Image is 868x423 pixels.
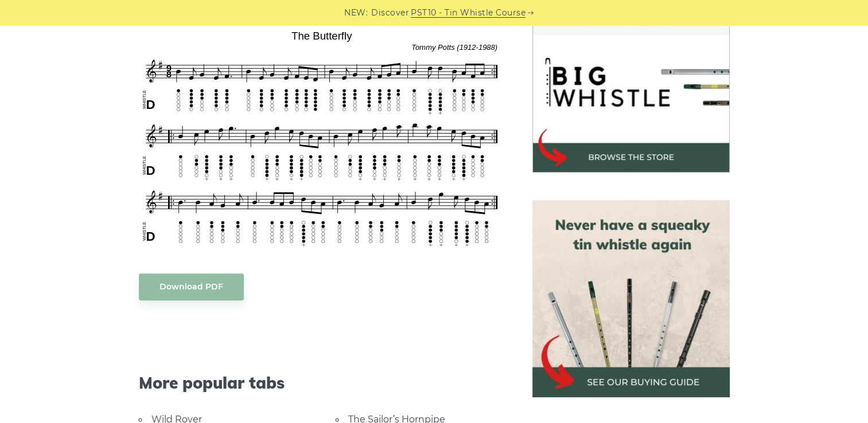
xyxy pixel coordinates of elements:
span: Discover [371,6,409,19]
span: More popular tabs [139,373,505,393]
img: tin whistle buying guide [532,200,730,397]
span: NEW: [344,6,368,19]
img: The Butterfly Tin Whistle Tabs & Sheet Music [139,26,505,250]
a: Download PDF [139,273,244,300]
a: PST10 - Tin Whistle Course [411,6,526,19]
